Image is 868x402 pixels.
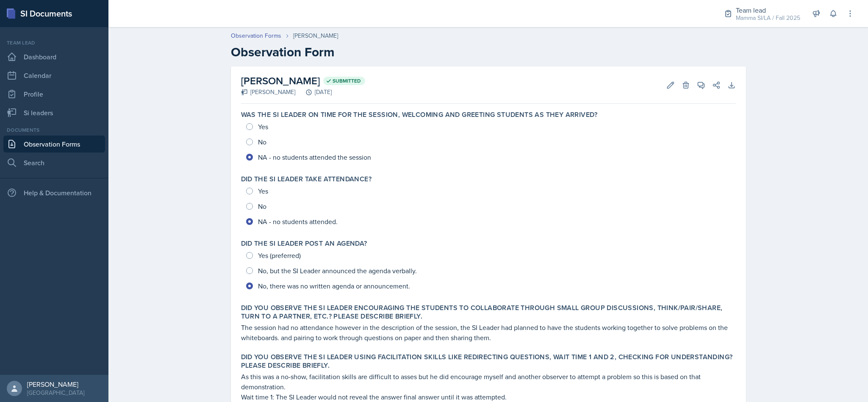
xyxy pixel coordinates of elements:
[231,44,746,60] h2: Observation Form
[3,67,105,84] a: Calendar
[333,78,361,84] span: Submitted
[3,184,105,201] div: Help & Documentation
[27,388,84,397] div: [GEOGRAPHIC_DATA]
[231,31,281,40] a: Observation Forms
[293,31,338,40] div: [PERSON_NAME]
[3,86,105,103] a: Profile
[241,111,598,119] label: Was the SI Leader on time for the session, welcoming and greeting students as they arrived?
[736,5,800,15] div: Team lead
[3,48,105,65] a: Dashboard
[241,304,736,321] label: Did you observe the SI Leader encouraging the students to collaborate through small group discuss...
[3,104,105,121] a: Si leaders
[3,136,105,152] a: Observation Forms
[241,239,367,248] label: Did the SI Leader post an agenda?
[241,175,372,183] label: Did the SI Leader take attendance?
[241,73,365,89] h2: [PERSON_NAME]
[241,88,295,97] div: [PERSON_NAME]
[241,322,736,343] p: The session had no attendance however in the description of the session, the SI Leader had planne...
[241,392,736,402] p: Wait time 1: The SI Leader would not reveal the answer final answer until it was attempted.
[736,14,800,22] div: Mamma SI/LA / Fall 2025
[27,380,84,388] div: [PERSON_NAME]
[3,154,105,171] a: Search
[241,353,736,370] label: Did you observe the SI Leader using facilitation skills like redirecting questions, wait time 1 a...
[3,39,105,47] div: Team lead
[241,372,736,392] p: As this was a no-show, facilitation skills are difficult to asses but he did encourage myself and...
[3,126,105,134] div: Documents
[295,88,332,97] div: [DATE]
